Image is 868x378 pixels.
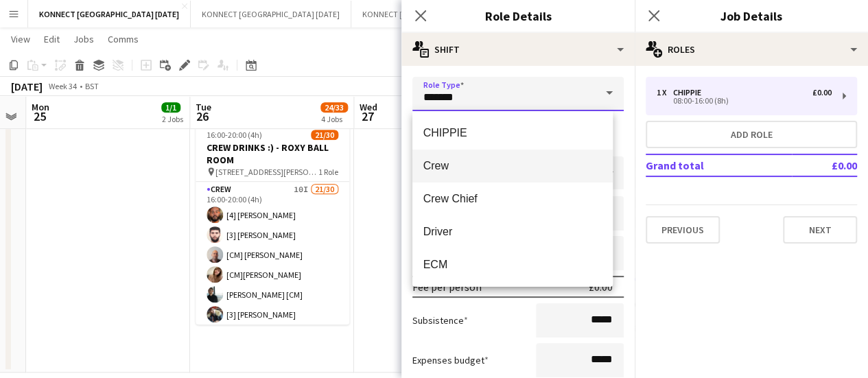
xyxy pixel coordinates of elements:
[589,280,613,294] div: £0.00
[423,258,602,271] span: ECM
[73,33,94,45] span: Jobs
[423,159,602,172] span: Crew
[196,121,349,324] app-job-card: 16:00-20:00 (4h)21/30CREW DRINKS :) - ROXY BALL ROOM [STREET_ADDRESS][PERSON_NAME]1 RoleCrew10I21...
[196,141,349,166] h3: CREW DRINKS :) - ROXY BALL ROOM
[11,33,30,45] span: View
[646,121,857,148] button: Add role
[44,33,60,45] span: Edit
[161,102,180,113] span: 1/1
[38,30,65,48] a: Edit
[412,314,468,327] label: Subsistence
[196,101,211,113] span: Tue
[162,114,183,124] div: 2 Jobs
[32,101,49,113] span: Mon
[191,1,351,27] button: KONNECT [GEOGRAPHIC_DATA] [DATE]
[318,167,338,177] span: 1 Role
[320,102,348,113] span: 24/33
[401,7,635,25] h3: Role Details
[68,30,99,48] a: Jobs
[357,108,377,124] span: 27
[5,30,36,48] a: View
[792,154,857,176] td: £0.00
[85,81,99,91] div: BST
[812,88,832,97] div: £0.00
[423,192,602,205] span: Crew Chief
[45,81,80,91] span: Week 34
[783,216,857,244] button: Next
[423,126,602,139] span: CHIPPIE
[635,33,868,66] div: Roles
[11,80,43,93] div: [DATE]
[321,114,347,124] div: 4 Jobs
[311,130,338,140] span: 21/30
[412,280,482,294] div: Fee per person
[423,225,602,238] span: Driver
[646,154,792,176] td: Grand total
[102,30,144,48] a: Comms
[207,130,262,140] span: 16:00-20:00 (4h)
[28,1,191,27] button: KONNECT [GEOGRAPHIC_DATA] [DATE]
[673,88,707,97] div: CHIPPIE
[215,167,318,177] span: [STREET_ADDRESS][PERSON_NAME]
[360,101,377,113] span: Wed
[657,88,673,97] div: 1 x
[657,97,832,104] div: 08:00-16:00 (8h)
[635,7,868,25] h3: Job Details
[412,354,489,366] label: Expenses budget
[30,108,49,124] span: 25
[646,216,720,244] button: Previous
[108,33,139,45] span: Comms
[401,33,635,66] div: Shift
[351,1,512,27] button: KONNECT [GEOGRAPHIC_DATA] [DATE]
[193,108,211,124] span: 26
